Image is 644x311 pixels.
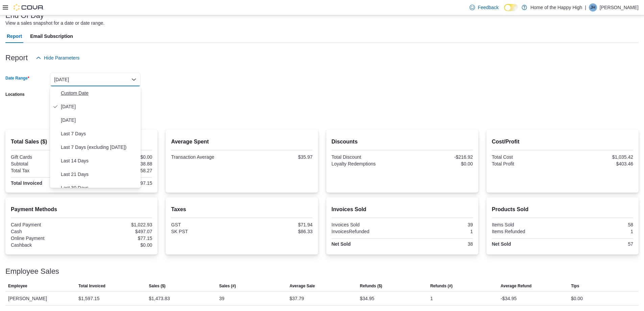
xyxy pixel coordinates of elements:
h2: Cost/Profit [492,138,633,146]
div: -$216.92 [404,154,473,160]
span: Feedback [478,4,498,11]
div: Items Refunded [492,229,561,234]
div: Loyalty Redemptions [332,161,401,166]
div: Total Cost [492,154,561,160]
a: Feedback [467,1,501,14]
div: Invoices Sold [332,222,401,227]
div: $1,035.42 [564,154,633,160]
div: Transaction Average [171,154,240,160]
h3: End Of Day [5,12,44,20]
span: Average Sale [289,283,315,289]
div: $86.33 [243,229,312,234]
h2: Products Sold [492,205,633,214]
div: 57 [564,241,633,247]
div: GST [171,222,240,227]
div: $0.00 [571,294,583,303]
label: Date Range [5,75,29,81]
span: Last 30 Days [61,184,138,192]
div: $1,473.83 [149,294,170,303]
span: JH [591,3,596,12]
div: $403.46 [564,161,633,166]
span: [DATE] [61,116,138,124]
div: [PERSON_NAME] [5,292,76,305]
div: 38 [404,241,473,247]
div: $0.00 [404,161,473,166]
div: $0.00 [83,242,152,248]
div: View a sales snapshot for a date or date range. [5,20,104,27]
span: Email Subscription [30,29,73,43]
div: $71.94 [243,222,312,227]
div: Gift Cards [11,154,80,160]
span: Hide Parameters [44,54,79,61]
strong: Net Sold [332,241,351,247]
span: Last 14 Days [61,157,138,165]
div: SK PST [171,229,240,234]
div: 1 [404,229,473,234]
span: Refunds (#) [430,283,453,289]
p: [PERSON_NAME] [600,3,639,12]
span: Custom Date [61,89,138,97]
span: Tips [571,283,579,289]
p: Home of the Happy High [530,3,582,12]
div: Total Profit [492,161,561,166]
span: Sales (#) [219,283,236,289]
img: Cova [14,4,44,11]
div: Total Discount [332,154,401,160]
div: $77.15 [83,236,152,241]
div: Joshua Hunt [589,3,597,12]
div: InvoicesRefunded [332,229,401,234]
button: [DATE] [50,73,141,86]
span: Total Invoiced [78,283,105,289]
div: Select listbox [50,86,141,188]
strong: Net Sold [492,241,511,247]
div: Cash [11,229,80,234]
h2: Discounts [332,138,473,146]
span: Last 7 Days (excluding [DATE]) [61,143,138,151]
div: Subtotal [11,161,80,166]
div: 1 [430,294,433,303]
span: Dark Mode [504,11,504,12]
div: Online Payment [11,236,80,241]
h2: Taxes [171,205,312,214]
div: $35.97 [243,154,312,160]
h2: Payment Methods [11,205,152,214]
span: Last 21 Days [61,170,138,178]
div: Cashback [11,242,80,248]
span: [DATE] [61,103,138,111]
h3: Employee Sales [5,267,59,275]
div: 58 [564,222,633,227]
div: Card Payment [11,222,80,227]
button: Hide Parameters [33,51,82,65]
div: 39 [219,294,224,303]
h2: Total Sales ($) [11,138,152,146]
input: Dark Mode [504,4,518,11]
div: $1,022.93 [83,222,152,227]
div: $497.07 [83,229,152,234]
span: Report [7,29,22,43]
span: Last 7 Days [61,130,138,138]
p: | [585,3,586,12]
div: $34.95 [360,294,375,303]
div: 1 [564,229,633,234]
span: Sales ($) [149,283,165,289]
div: Items Sold [492,222,561,227]
h2: Average Spent [171,138,312,146]
div: -$34.95 [501,294,517,303]
strong: Total Invoiced [11,180,42,186]
div: Total Tax [11,168,80,173]
div: $1,597.15 [78,294,99,303]
label: Locations [5,92,25,97]
span: Refunds ($) [360,283,382,289]
div: $37.79 [289,294,304,303]
h3: Report [5,54,28,62]
div: 39 [404,222,473,227]
h2: Invoices Sold [332,205,473,214]
span: Average Refund [501,283,532,289]
span: Employee [8,283,27,289]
